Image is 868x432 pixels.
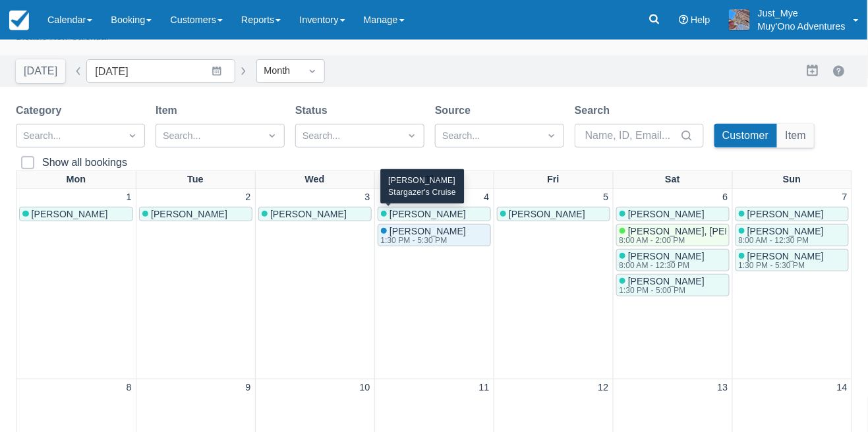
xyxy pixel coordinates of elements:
label: Category [16,103,67,119]
div: 1:30 PM - 5:30 PM [381,236,464,244]
a: Wed [302,171,327,188]
a: [PERSON_NAME] [139,207,252,221]
a: 14 [834,381,850,395]
span: Dropdown icon [266,129,279,142]
p: Muy'Ono Adventures [758,20,846,33]
a: [PERSON_NAME]1:30 PM - 5:00 PM [616,274,730,296]
a: [PERSON_NAME]8:00 AM - 12:30 PM [616,249,730,271]
a: 6 [720,190,730,205]
span: Dropdown icon [405,129,419,142]
label: Item [156,103,183,119]
a: 9 [243,381,253,395]
a: Tue [185,171,206,188]
div: Stargazer's Cruise [388,186,456,198]
label: Source [435,103,476,119]
span: [PERSON_NAME] [747,209,824,219]
label: Status [295,103,333,119]
a: 8 [123,381,134,395]
div: 1:30 PM - 5:30 PM [739,261,822,269]
a: 4 [481,190,492,205]
div: [PERSON_NAME] [388,175,456,186]
span: [PERSON_NAME] [747,226,824,236]
p: Just_Mye [758,7,846,20]
a: [PERSON_NAME] [19,207,133,221]
span: [PERSON_NAME] [628,251,705,261]
a: Sun [780,171,803,188]
i: Help [679,15,688,24]
a: 12 [595,381,611,395]
img: checkfront-main-nav-mini-logo.png [9,11,29,30]
span: [PERSON_NAME] [151,209,227,219]
a: 3 [362,190,372,205]
span: [PERSON_NAME] [628,276,705,286]
span: [PERSON_NAME], [PERSON_NAME] [628,226,786,236]
div: 8:00 AM - 12:30 PM [739,236,822,244]
input: Name, ID, Email... [585,124,678,148]
a: [PERSON_NAME] [736,207,850,221]
a: 1 [123,190,134,205]
div: Month [264,64,294,78]
div: 8:00 AM - 12:30 PM [620,261,703,269]
button: Customer [714,124,777,148]
a: 2 [243,190,253,205]
span: [PERSON_NAME] [32,209,108,219]
span: Dropdown icon [306,65,319,78]
a: 11 [476,381,492,395]
span: [PERSON_NAME] [270,209,347,219]
a: 13 [714,381,730,395]
a: Sat [662,171,682,188]
a: [PERSON_NAME], [PERSON_NAME]8:00 AM - 2:00 PM [616,224,730,246]
span: [PERSON_NAME] [509,209,585,219]
label: Search [575,103,615,119]
span: [PERSON_NAME] [747,251,824,261]
a: [PERSON_NAME]1:30 PM - 5:30 PM [736,249,850,271]
img: A21 [729,9,750,30]
span: [PERSON_NAME] [390,209,466,219]
div: 8:00 AM - 2:00 PM [620,236,784,244]
a: [PERSON_NAME] [378,207,491,221]
span: Dropdown icon [126,129,139,142]
a: Mon [63,171,88,188]
button: [DATE] [16,59,65,83]
a: [PERSON_NAME] [616,207,730,221]
button: Item [778,124,815,148]
span: [PERSON_NAME] [390,226,466,236]
span: Dropdown icon [545,129,558,142]
a: 7 [840,190,850,205]
span: Help [691,14,710,25]
a: [PERSON_NAME]1:30 PM - 5:30 PM [378,224,491,246]
a: 10 [357,381,372,395]
span: [PERSON_NAME] [628,209,705,219]
div: 1:30 PM - 5:00 PM [620,286,703,294]
input: Date [86,59,235,83]
a: [PERSON_NAME] [497,207,610,221]
a: Fri [544,171,562,188]
a: [PERSON_NAME]8:00 AM - 12:30 PM [736,224,850,246]
div: Show all bookings [42,156,127,169]
a: 5 [600,190,611,205]
a: [PERSON_NAME] [258,207,372,221]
